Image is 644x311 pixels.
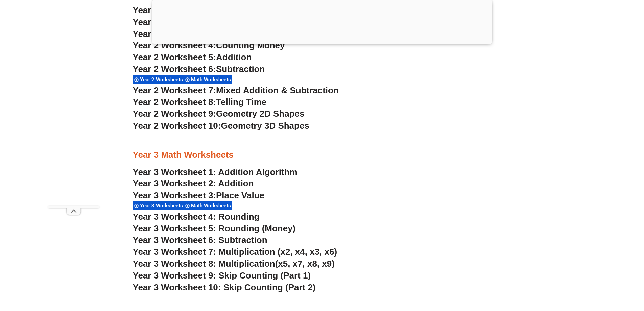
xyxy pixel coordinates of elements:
[133,190,216,200] span: Year 3 Worksheet 3:
[133,52,252,62] a: Year 2 Worksheet 5:Addition
[133,282,316,292] a: Year 3 Worksheet 10: Skip Counting (Part 2)
[133,5,216,15] span: Year 2 Worksheet 1:
[216,97,266,107] span: Telling Time
[133,120,309,131] a: Year 2 Worksheet 10:Geometry 3D Shapes
[133,29,257,39] a: Year 2 Worksheet 3:Rounding
[133,40,216,50] span: Year 2 Worksheet 4:
[133,270,311,281] a: Year 3 Worksheet 9: Skip Counting (Part 1)
[133,212,260,222] a: Year 3 Worksheet 4: Rounding
[48,16,99,206] iframe: Advertisement
[133,259,275,269] span: Year 3 Worksheet 8: Multiplication
[133,64,216,74] span: Year 2 Worksheet 6:
[191,203,233,209] span: Math Worksheets
[133,64,265,74] a: Year 2 Worksheet 6:Subtraction
[133,17,216,27] span: Year 2 Worksheet 2:
[133,97,267,107] a: Year 2 Worksheet 8:Telling Time
[531,235,644,311] iframe: Chat Widget
[133,259,335,269] a: Year 3 Worksheet 8: Multiplication(x5, x7, x8, x9)
[133,85,339,95] a: Year 2 Worksheet 7:Mixed Addition & Subtraction
[133,178,254,188] a: Year 3 Worksheet 2: Addition
[133,85,216,95] span: Year 2 Worksheet 7:
[216,190,264,200] span: Place Value
[133,235,267,245] a: Year 3 Worksheet 6: Subtraction
[184,75,232,84] div: Math Worksheets
[133,201,184,210] div: Year 3 Worksheets
[133,75,184,84] div: Year 2 Worksheets
[216,64,265,74] span: Subtraction
[133,52,216,62] span: Year 2 Worksheet 5:
[133,109,305,119] a: Year 2 Worksheet 9:Geometry 2D Shapes
[133,149,511,161] h3: Year 3 Math Worksheets
[216,85,339,95] span: Mixed Addition & Subtraction
[140,203,185,209] span: Year 3 Worksheets
[133,167,297,177] a: Year 3 Worksheet 1: Addition Algorithm
[133,97,216,107] span: Year 2 Worksheet 8:
[133,40,285,50] a: Year 2 Worksheet 4:Counting Money
[133,247,337,257] a: Year 3 Worksheet 7: Multiplication (x2, x4, x3, x6)
[133,5,276,15] a: Year 2 Worksheet 1:Skip Counting
[133,223,296,234] a: Year 3 Worksheet 5: Rounding (Money)
[191,76,233,83] span: Math Worksheets
[133,109,216,119] span: Year 2 Worksheet 9:
[133,29,216,39] span: Year 2 Worksheet 3:
[133,120,221,131] span: Year 2 Worksheet 10:
[216,40,285,50] span: Counting Money
[140,76,185,83] span: Year 2 Worksheets
[133,190,265,200] a: Year 3 Worksheet 3:Place Value
[275,259,335,269] span: (x5, x7, x8, x9)
[184,201,232,210] div: Math Worksheets
[216,109,304,119] span: Geometry 2D Shapes
[216,52,252,62] span: Addition
[221,120,309,131] span: Geometry 3D Shapes
[133,17,265,27] a: Year 2 Worksheet 2:Place Value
